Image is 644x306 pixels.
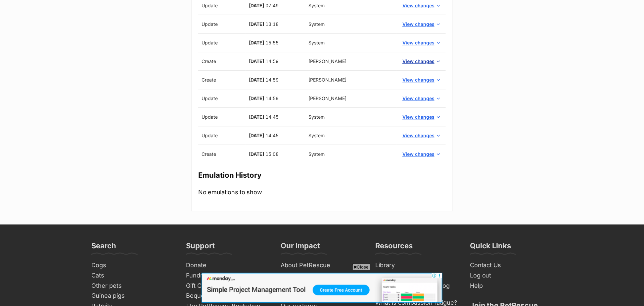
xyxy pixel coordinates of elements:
[265,58,279,64] span: 14:59
[265,133,279,138] span: 14:45
[249,21,264,27] span: [DATE]
[89,281,177,291] a: Other pets
[91,241,116,254] h3: Search
[249,95,264,101] span: [DATE]
[281,241,320,254] h3: Our Impact
[305,71,396,89] td: [PERSON_NAME]
[402,151,435,157] span: View changes
[352,264,370,270] span: Close
[265,21,279,27] span: 13:18
[402,113,435,120] span: View changes
[89,260,177,271] a: Dogs
[305,15,396,33] td: System
[265,77,279,83] span: 14:59
[198,71,246,89] td: Create
[249,3,264,8] span: [DATE]
[305,145,396,163] td: System
[183,271,271,281] a: Fundraise
[249,114,264,120] span: [DATE]
[198,89,246,108] td: Update
[305,52,396,71] td: [PERSON_NAME]
[183,260,271,271] a: Donate
[305,108,396,126] td: System
[400,56,442,66] button: View changes
[186,241,215,254] h3: Support
[183,291,271,301] a: Bequests
[400,19,442,29] button: View changes
[373,260,461,271] a: Library
[402,132,435,139] span: View changes
[198,52,246,71] td: Create
[400,93,442,103] button: View changes
[400,112,442,122] button: View changes
[198,126,246,145] td: Update
[265,151,279,157] span: 15:08
[402,2,435,9] span: View changes
[249,133,264,138] span: [DATE]
[265,3,279,8] span: 07:49
[375,241,413,254] h3: Resources
[265,40,279,45] span: 15:55
[198,188,446,197] p: No emulations to show
[198,145,246,163] td: Create
[467,271,555,281] a: Log out
[305,33,396,52] td: System
[400,75,442,85] button: View changes
[402,76,435,83] span: View changes
[183,281,271,291] a: Gift Cards
[249,58,264,64] span: [DATE]
[265,114,279,120] span: 14:45
[400,1,442,10] button: View changes
[402,39,435,46] span: View changes
[198,108,246,126] td: Update
[402,95,435,102] span: View changes
[265,95,279,101] span: 14:59
[470,241,511,254] h3: Quick Links
[305,89,396,108] td: [PERSON_NAME]
[202,273,442,303] iframe: Advertisement
[249,77,264,83] span: [DATE]
[402,58,435,65] span: View changes
[198,15,246,33] td: Update
[89,271,177,281] a: Cats
[467,281,555,291] a: Help
[467,260,555,271] a: Contact Us
[400,38,442,47] button: View changes
[249,40,264,45] span: [DATE]
[198,33,246,52] td: Update
[89,291,177,301] a: Guinea pigs
[400,131,442,140] button: View changes
[278,260,366,271] a: About PetRescue
[249,151,264,157] span: [DATE]
[198,170,446,180] h3: Emulation History
[305,126,396,145] td: System
[400,149,442,159] button: View changes
[402,21,435,28] span: View changes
